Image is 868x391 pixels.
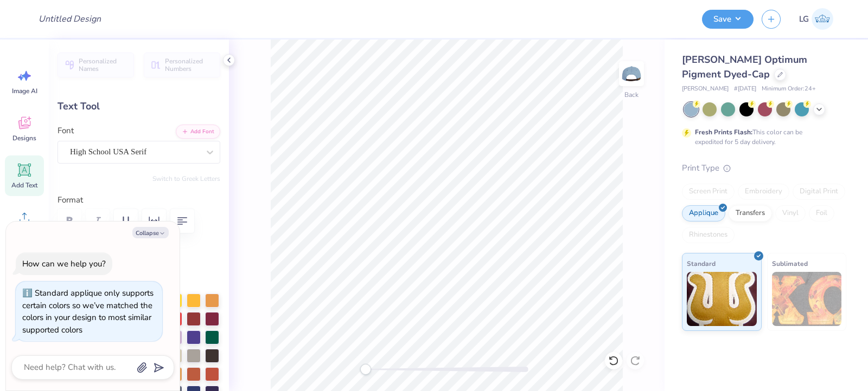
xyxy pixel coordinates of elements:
div: Accessibility label [360,364,371,375]
span: Personalized Names [79,57,127,73]
div: Standard applique only supports certain colors so we’ve matched the colors in your design to most... [22,288,154,335]
span: Add Text [11,181,37,190]
div: Text Tool [58,99,220,114]
div: Transfers [729,205,772,221]
a: LG [794,8,838,30]
div: Digital Print [793,184,845,200]
img: Sublimated [772,272,842,326]
div: Back [624,90,639,100]
span: # [DATE] [734,84,756,94]
button: Add Font [176,125,220,139]
span: Designs [12,134,36,142]
img: Lijo George [812,8,833,30]
div: Vinyl [775,205,806,221]
div: Rhinestones [682,227,735,243]
img: Standard [687,272,757,326]
div: Embroidery [738,184,789,200]
button: Collapse [132,227,169,238]
button: Switch to Greek Letters [152,174,220,183]
label: Format [58,194,220,206]
div: Foil [809,205,834,221]
span: Personalized Numbers [165,57,214,73]
button: Save [702,10,754,29]
button: Personalized Numbers [144,53,220,77]
div: Print Type [682,162,846,174]
div: How can we help you? [22,258,106,269]
div: Screen Print [682,184,735,200]
span: Sublimated [772,258,808,269]
div: This color can be expedited for 5 day delivery. [695,127,828,147]
div: Applique [682,205,725,221]
span: LG [799,13,809,25]
span: Image AI [12,87,37,95]
span: Minimum Order: 24 + [762,84,816,94]
input: Untitled Design [30,8,110,30]
img: Back [621,63,642,84]
span: [PERSON_NAME] [682,84,729,94]
label: Font [58,125,74,137]
span: [PERSON_NAME] Optimum Pigment Dyed-Cap [682,53,807,81]
strong: Fresh Prints Flash: [695,128,752,136]
button: Personalized Names [58,53,134,77]
span: Standard [687,258,716,269]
